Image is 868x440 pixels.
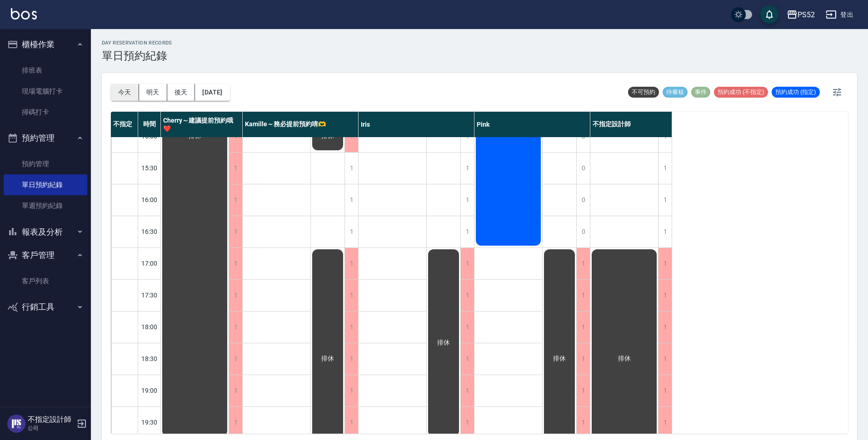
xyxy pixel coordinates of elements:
img: Logo [11,8,37,20]
div: 1 [344,216,358,247]
p: 公司 [28,424,74,432]
span: 排休 [319,355,336,363]
div: 1 [460,375,474,406]
div: 18:00 [138,311,161,343]
div: 16:00 [138,184,161,216]
div: 1 [229,375,242,406]
span: 排休 [435,339,452,347]
div: 1 [229,407,242,438]
div: 1 [576,311,590,343]
div: 0 [576,153,590,184]
div: 1 [229,216,242,247]
div: 1 [658,184,672,216]
div: 1 [229,184,242,216]
div: 不指定 [111,112,138,137]
div: 19:30 [138,406,161,438]
a: 現場電腦打卡 [4,81,87,102]
div: 1 [460,153,474,184]
div: 1 [229,311,242,343]
span: 事件 [691,88,710,96]
button: 明天 [139,84,167,101]
button: 客戶管理 [4,243,87,267]
div: 1 [344,153,358,184]
div: 1 [658,407,672,438]
div: 時間 [138,112,161,137]
button: 登出 [822,6,857,23]
div: 1 [576,375,590,406]
div: 1 [658,343,672,375]
div: 17:00 [138,247,161,279]
div: 1 [658,375,672,406]
div: 16:30 [138,216,161,247]
span: 不可預約 [628,88,659,96]
a: 掃碼打卡 [4,102,87,123]
div: 18:30 [138,343,161,375]
span: 預約成功 (指定) [772,88,820,96]
div: 1 [460,280,474,311]
div: 1 [344,407,358,438]
div: 1 [576,280,590,311]
div: 1 [460,407,474,438]
div: 1 [229,153,242,184]
button: [DATE] [195,84,229,101]
div: 1 [658,216,672,247]
div: 1 [229,248,242,279]
div: 1 [344,248,358,279]
div: 1 [344,280,358,311]
div: 1 [344,184,358,216]
div: 1 [344,343,358,375]
div: 1 [460,216,474,247]
div: 1 [658,311,672,343]
div: 1 [460,343,474,375]
button: 預約管理 [4,126,87,150]
button: 後天 [167,84,195,101]
div: PS52 [798,9,815,20]
div: 1 [460,248,474,279]
div: 1 [576,407,590,438]
h3: 單日預約紀錄 [102,49,172,62]
div: 1 [658,280,672,311]
div: 1 [658,248,672,279]
button: save [760,5,778,24]
div: 0 [576,216,590,247]
span: 預約成功 (不指定) [714,88,768,96]
a: 排班表 [4,60,87,81]
div: 0 [576,184,590,216]
h5: 不指定設計師 [28,415,74,424]
div: 1 [344,375,358,406]
div: 1 [658,153,672,184]
div: 1 [576,343,590,375]
div: Pink [474,112,590,137]
button: 行銷工具 [4,295,87,319]
span: 排休 [551,355,568,363]
div: Kamille～務必提前預約唷🫶 [243,112,359,137]
a: 客戶列表 [4,271,87,292]
div: 1 [576,248,590,279]
button: 櫃檯作業 [4,33,87,56]
img: Person [7,415,25,433]
a: 預約管理 [4,153,87,174]
div: 不指定設計師 [590,112,672,137]
div: 1 [460,184,474,216]
div: 1 [229,280,242,311]
div: 1 [229,343,242,375]
div: 19:00 [138,375,161,406]
div: 1 [344,311,358,343]
button: PS52 [783,5,818,24]
div: Iris [359,112,474,137]
button: 報表及分析 [4,220,87,244]
a: 單日預約紀錄 [4,174,87,195]
div: 17:30 [138,279,161,311]
a: 單週預約紀錄 [4,195,87,216]
div: 15:30 [138,152,161,184]
button: 今天 [111,84,139,101]
span: 待審核 [663,88,688,96]
span: 排休 [616,355,633,363]
h2: day Reservation records [102,40,172,46]
div: Cherry～建議提前預約哦❤️ [161,112,243,137]
div: 1 [460,311,474,343]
